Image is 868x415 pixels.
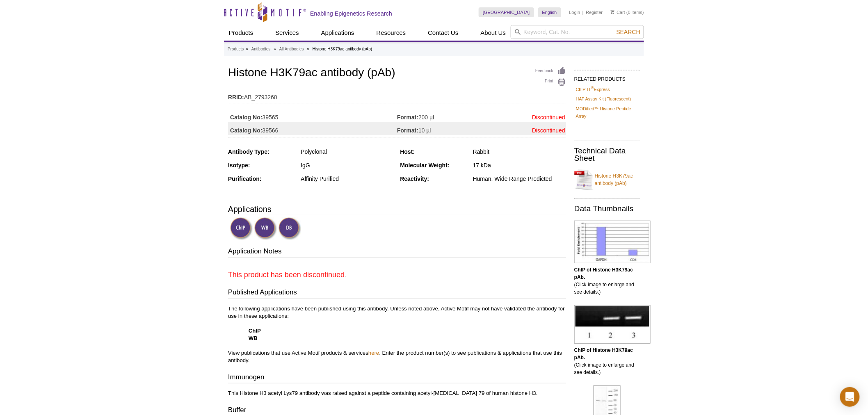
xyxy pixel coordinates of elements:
a: Cart [611,9,625,15]
td: 39565 [228,109,397,122]
h3: Published Applications [228,287,566,299]
h2: RELATED PRODUCTS [574,70,640,84]
li: (0 items) [611,7,644,17]
a: MODified™ Histone Peptide Array [576,105,638,120]
li: » [246,47,248,51]
strong: Catalog No: [230,114,263,121]
b: ChIP of Histone H3K79ac pAb. [574,347,633,360]
h3: Immunogen [228,372,566,384]
img: ChIP Validated [230,217,253,240]
td: AB_2793260 [228,89,566,102]
img: Dot Blot Validated [279,217,301,240]
a: Products [224,25,258,41]
a: Antibodies [251,46,271,53]
strong: Purification: [228,176,262,182]
div: IgG [301,162,394,169]
strong: ChIP [249,328,261,334]
p: (Click image to enlarge and see details.) [574,347,640,376]
p: This Histone H3 acetyl Lys79 antibody was raised against a peptide containing acetyl-[MEDICAL_DAT... [228,390,566,397]
a: About Us [476,25,511,41]
p: . [228,264,566,279]
li: » [307,47,309,51]
a: Register [586,9,603,15]
h3: Applications [228,203,566,215]
div: Affinity Purified [301,175,394,182]
div: Human, Wide Range Predicted [473,175,566,182]
h2: Data Thumbnails [574,205,640,212]
a: here [368,350,379,356]
sup: ® [591,86,594,90]
strong: Format: [397,114,418,121]
a: Contact Us [423,25,463,41]
a: [GEOGRAPHIC_DATA] [479,7,534,17]
span: Search [617,29,640,35]
div: 17 kDa [473,162,566,169]
a: HAT Assay Kit (Fluorescent) [576,95,631,103]
span: This product has been discontinued [228,271,345,279]
a: Login [569,9,580,15]
img: Histone H3K79ac antibody (pAb) tested by ChIP. [574,221,651,263]
h1: Histone H3K79ac antibody (pAb) [228,66,566,80]
td: 10 µl [397,122,486,135]
strong: Catalog No: [230,127,263,134]
td: Discontinued [486,109,566,122]
strong: RRID: [228,93,244,101]
h3: Application Notes [228,246,566,258]
strong: Antibody Type: [228,148,270,155]
strong: WB [249,335,258,341]
td: 39566 [228,122,397,135]
a: Products [228,46,244,53]
img: Histone H3K79ac antibody (pAb) tested by ChIP. [574,305,651,344]
li: » [274,47,276,51]
strong: Molecular Weight: [400,162,450,169]
b: ChIP of Histone H3K79ac pAb. [574,267,633,280]
a: Print [535,78,566,87]
button: Search [614,28,643,36]
p: The following applications have been published using this antibody. Unless noted above, Active Mo... [228,305,566,364]
div: Rabbit [473,148,566,155]
a: All Antibodies [279,46,304,53]
a: English [538,7,561,17]
td: 200 µl [397,109,486,122]
strong: Isotype: [228,162,250,169]
li: | [582,7,584,17]
a: Applications [316,25,359,41]
strong: Format: [397,127,418,134]
td: Discontinued [486,122,566,135]
p: (Click image to enlarge and see details.) [574,266,640,296]
a: ChIP-IT®Express [576,86,610,93]
a: Resources [372,25,411,41]
a: Feedback [535,66,566,75]
strong: Reactivity: [400,176,429,182]
div: Polyclonal [301,148,394,155]
input: Keyword, Cat. No. [511,25,644,39]
div: Open Intercom Messenger [840,387,860,407]
li: Histone H3K79ac antibody (pAb) [313,47,372,51]
a: Histone H3K79ac antibody (pAb) [574,167,640,192]
h2: Technical Data Sheet [574,147,640,162]
h2: Enabling Epigenetics Research [310,10,392,17]
a: Services [270,25,304,41]
img: Your Cart [611,10,614,14]
strong: Host: [400,148,415,155]
img: Western Blot Validated [254,217,277,240]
